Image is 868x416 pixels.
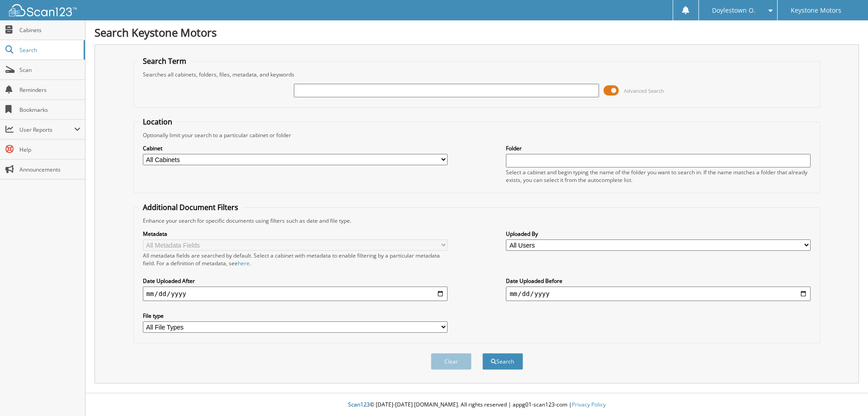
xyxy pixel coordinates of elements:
input: end [506,287,811,301]
button: Search [482,353,523,370]
span: Announcements [19,166,80,173]
legend: Additional Document Filters [138,202,243,212]
span: Scan123 [348,401,370,408]
div: © [DATE]-[DATE] [DOMAIN_NAME]. All rights reserved | appg01-scan123-com | [85,394,868,416]
div: Searches all cabinets, folders, files, metadata, and keywords [138,71,816,78]
div: All metadata fields are searched by default. Select a cabinet with metadata to enable filtering b... [143,252,448,267]
iframe: Chat Widget [823,373,868,416]
span: Help [19,146,80,153]
label: Date Uploaded After [143,277,448,285]
span: Cabinets [19,26,80,34]
label: Uploaded By [506,230,811,238]
legend: Search Term [138,56,191,66]
label: Folder [506,144,811,152]
legend: Location [138,117,177,127]
span: Doylestown O. [712,8,755,13]
img: scan123-logo-white.svg [9,4,77,16]
span: Bookmarks [19,106,80,114]
span: Keystone Motors [791,8,841,13]
a: Privacy Policy [572,401,606,408]
div: Optionally limit your search to a particular cabinet or folder [138,131,816,139]
label: File type [143,312,448,320]
h1: Search Keystone Motors [94,25,859,40]
span: Search [19,46,79,54]
div: Enhance your search for specific documents using filters such as date and file type. [138,217,816,225]
span: Advanced Search [624,87,664,94]
span: User Reports [19,126,74,134]
label: Date Uploaded Before [506,277,811,285]
a: here [238,259,250,267]
label: Cabinet [143,144,448,152]
div: Select a cabinet and begin typing the name of the folder you want to search in. If the name match... [506,168,811,184]
label: Metadata [143,230,448,238]
input: start [143,287,448,301]
span: Scan [19,66,80,74]
button: Clear [431,353,472,370]
span: Reminders [19,86,80,94]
